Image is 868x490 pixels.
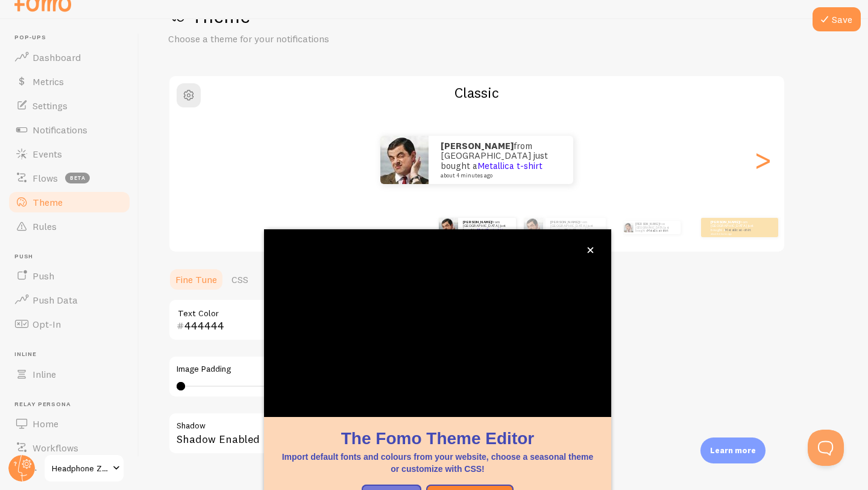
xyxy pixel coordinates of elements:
[7,190,131,214] a: Theme
[168,267,224,291] a: Fine Tune
[7,288,131,312] a: Push Data
[725,227,751,232] a: Metallica t-shirt
[635,221,676,234] p: from [GEOGRAPHIC_DATA] just bought a
[65,173,90,183] span: beta
[7,264,131,288] a: Push
[224,267,256,291] a: CSS
[14,401,131,409] span: Relay Persona
[33,368,56,380] span: Inline
[711,220,740,224] strong: [PERSON_NAME]
[33,270,54,282] span: Push
[33,172,58,184] span: Flows
[33,220,57,232] span: Rules
[700,437,766,463] div: Learn more
[463,220,492,224] strong: [PERSON_NAME]
[477,227,503,232] a: Metallica t-shirt
[550,220,601,235] p: from [GEOGRAPHIC_DATA] just bought a
[813,7,861,31] button: Save
[33,100,68,112] span: Settings
[7,412,131,436] a: Home
[33,148,62,160] span: Events
[14,34,131,42] span: Pop-ups
[584,244,597,256] button: close,
[14,253,131,261] span: Push
[7,214,131,238] a: Rules
[7,166,131,190] a: Flows beta
[565,227,591,232] a: Metallica t-shirt
[711,232,758,235] small: about 4 minutes ago
[380,136,429,184] img: Fomo
[168,412,530,456] div: Shadow Enabled
[550,220,579,224] strong: [PERSON_NAME]
[278,451,597,475] p: Import default fonts and colours from your website, choose a seasonal theme or customize with CSS!
[7,142,131,166] a: Events
[7,362,131,386] a: Inline
[808,430,844,466] iframe: Help Scout Beacon - Open
[441,140,514,151] strong: [PERSON_NAME]
[33,294,78,306] span: Push Data
[710,445,756,456] p: Learn more
[33,196,63,208] span: Theme
[463,220,511,235] p: from [GEOGRAPHIC_DATA] just bought a
[33,442,78,454] span: Workflows
[169,83,784,102] h2: Classic
[524,218,543,237] img: Fomo
[647,229,668,232] a: Metallica t-shirt
[14,351,131,358] span: Inline
[52,461,109,476] span: Headphone Zone
[33,124,87,136] span: Notifications
[7,69,131,94] a: Metrics
[7,118,131,142] a: Notifications
[7,94,131,118] a: Settings
[33,75,64,87] span: Metrics
[441,173,558,179] small: about 4 minutes ago
[711,220,759,235] p: from [GEOGRAPHIC_DATA] just bought a
[7,436,131,460] a: Workflows
[623,223,633,232] img: Fomo
[33,418,58,430] span: Home
[33,318,61,330] span: Opt-In
[168,32,458,46] p: Choose a theme for your notifications
[7,45,131,69] a: Dashboard
[33,51,81,63] span: Dashboard
[177,364,521,375] label: Image Padding
[278,427,597,450] h1: The Fomo Theme Editor
[755,116,770,203] div: Next slide
[477,160,542,171] a: Metallica t-shirt
[635,222,659,226] strong: [PERSON_NAME]
[441,141,561,179] p: from [GEOGRAPHIC_DATA] just bought a
[439,218,458,237] img: Fomo
[43,454,125,483] a: Headphone Zone
[7,312,131,336] a: Opt-In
